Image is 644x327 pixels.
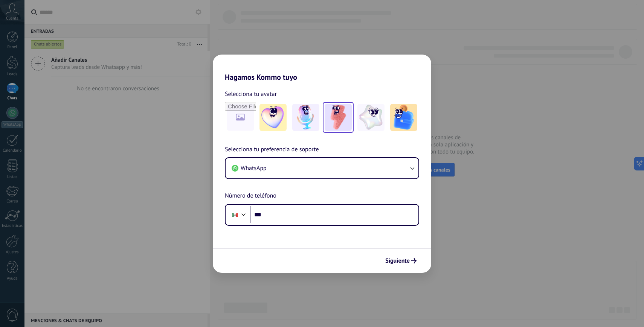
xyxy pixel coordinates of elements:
[382,254,420,267] button: Siguiente
[213,55,431,82] h2: Hagamos Kommo tuyo
[228,207,242,223] div: Mexico: + 52
[292,104,319,131] img: -2.jpeg
[241,164,267,172] span: WhatsApp
[225,145,319,155] span: Selecciona tu preferencia de soporte
[385,258,410,263] span: Siguiente
[259,104,287,131] img: -1.jpeg
[390,104,417,131] img: -5.jpeg
[225,89,277,99] span: Selecciona tu avatar
[325,104,352,131] img: -3.jpeg
[357,104,385,131] img: -4.jpeg
[225,191,276,201] span: Número de teléfono
[226,158,418,178] button: WhatsApp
